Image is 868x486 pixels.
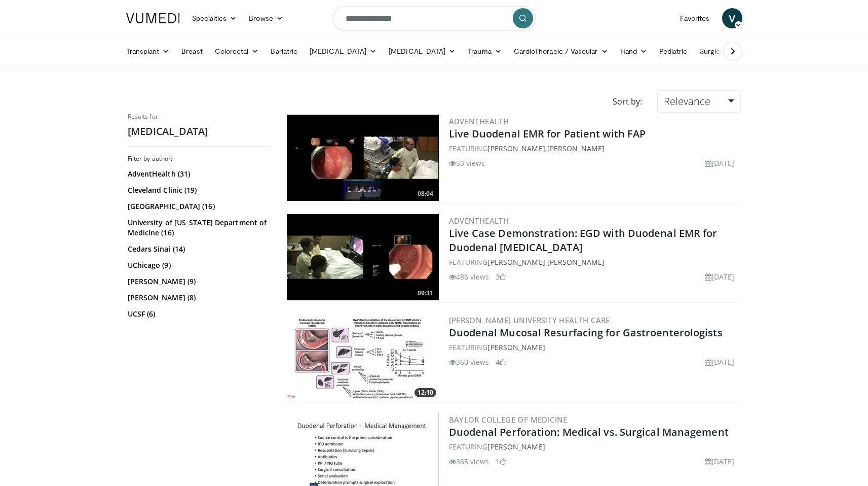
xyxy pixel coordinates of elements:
[547,144,605,153] a: [PERSON_NAME]
[243,8,289,28] a: Browse
[126,13,180,23] img: VuMedi Logo
[287,115,439,201] img: 412ee4a1-a4aa-4328-ba9b-4207949ea754.300x170_q85_crop-smart_upscale.jpg
[449,271,489,282] li: 486 views
[265,41,304,61] a: Bariatric
[414,189,436,198] span: 08:04
[657,90,740,113] a: Relevance
[209,41,265,61] a: Colorectal
[449,127,646,141] a: Live Duodenal EMR for Patient with FAP
[128,293,267,303] a: [PERSON_NAME] (8)
[694,41,775,61] a: Surgical Oncology
[705,456,735,467] li: [DATE]
[287,115,439,201] a: 08:04
[128,244,267,254] a: Cedars Sinai (14)
[128,218,267,238] a: University of [US_STATE] Department of Medicine (16)
[722,8,742,28] a: V
[449,357,489,367] li: 360 views
[287,314,439,400] img: a5af8dcd-f470-44da-858d-ac009e1c7d00.300x170_q85_crop-smart_upscale.jpg
[449,414,568,425] a: Baylor College of Medicine
[287,214,439,300] a: 09:31
[705,158,735,168] li: [DATE]
[128,155,270,163] h3: Filter by author:
[128,309,267,319] a: UCSF (6)
[487,342,545,352] a: [PERSON_NAME]
[449,216,509,226] a: AdventHealth
[128,169,267,179] a: AdventHealth (31)
[128,201,267,212] a: [GEOGRAPHIC_DATA] (16)
[462,41,508,61] a: Trauma
[614,41,653,61] a: Hand
[449,441,739,452] div: FEATURING
[333,6,536,30] input: Search topics, interventions
[449,326,723,339] a: Duodenal Mucosal Resurfacing for Gastroenterologists
[186,8,243,28] a: Specialties
[449,456,489,467] li: 365 views
[449,116,509,126] a: AdventHealth
[128,185,267,195] a: Cleveland Clinic (19)
[414,289,436,298] span: 09:31
[414,388,436,397] span: 12:10
[496,456,506,467] li: 1
[449,143,739,154] div: FEATURING ,
[487,257,545,267] a: [PERSON_NAME]
[287,314,439,400] a: 12:10
[449,158,485,168] li: 53 views
[449,315,610,325] a: [PERSON_NAME] University Health Care
[674,8,716,28] a: Favorites
[487,144,545,153] a: [PERSON_NAME]
[496,357,506,367] li: 4
[383,41,462,61] a: [MEDICAL_DATA]
[449,425,729,439] a: Duodenal Perforation: Medical vs. Surgical Management
[705,357,735,367] li: [DATE]
[508,41,614,61] a: CardioThoracic / Vascular
[664,94,710,108] span: Relevance
[175,41,208,61] a: Breast
[128,276,267,287] a: [PERSON_NAME] (9)
[449,257,739,267] div: FEATURING ,
[705,271,735,282] li: [DATE]
[449,226,718,254] a: Live Case Demonstration: EGD with Duodenal EMR for Duodenal [MEDICAL_DATA]
[128,260,267,270] a: UChicago (9)
[287,214,439,300] img: d7beec8a-638e-4c57-8a21-de6d34456aa0.300x170_q85_crop-smart_upscale.jpg
[128,113,270,121] p: Results for:
[547,257,605,267] a: [PERSON_NAME]
[120,41,176,61] a: Transplant
[128,125,270,138] h2: [MEDICAL_DATA]
[487,442,545,452] a: [PERSON_NAME]
[653,41,694,61] a: Pediatric
[304,41,383,61] a: [MEDICAL_DATA]
[496,271,506,282] li: 3
[605,90,650,113] div: Sort by:
[449,342,739,353] div: FEATURING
